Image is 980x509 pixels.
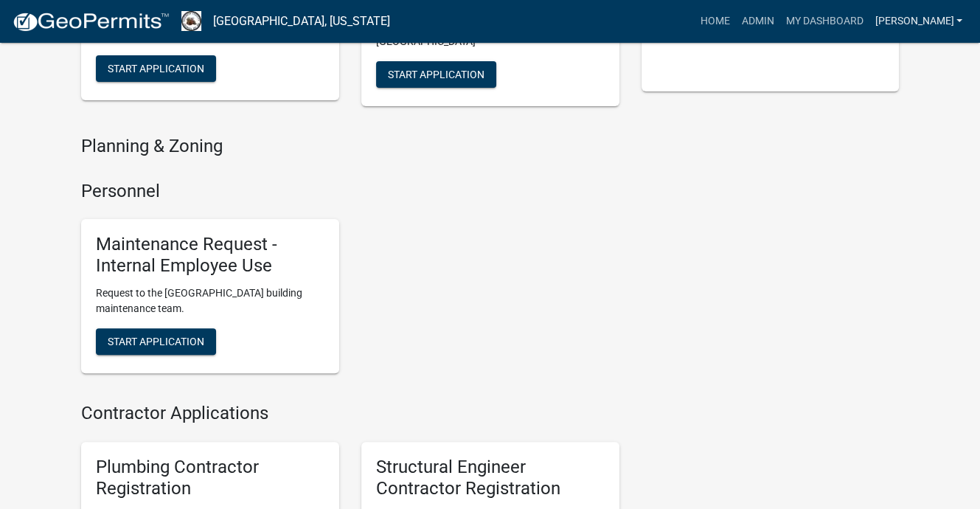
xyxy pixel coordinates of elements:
[779,7,869,35] a: My Dashboard
[96,234,324,277] h5: Maintenance Request - Internal Employee Use
[81,136,619,157] h4: Planning & Zoning
[108,336,204,347] span: Start Application
[96,457,324,499] h5: Plumbing Contractor Registration
[81,403,619,424] h4: Contractor Applications
[376,457,605,499] h5: Structural Engineer Contractor Registration
[81,181,619,202] h4: Personnel
[376,61,496,88] button: Start Application
[181,11,201,31] img: Madison County, Georgia
[108,63,204,75] span: Start Application
[388,68,484,80] span: Start Application
[96,328,216,355] button: Start Application
[213,9,390,34] a: [GEOGRAPHIC_DATA], [US_STATE]
[735,7,779,35] a: Admin
[96,285,324,316] p: Request to the [GEOGRAPHIC_DATA] building maintenance team.
[694,7,735,35] a: Home
[869,7,968,35] a: [PERSON_NAME]
[96,55,216,82] button: Start Application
